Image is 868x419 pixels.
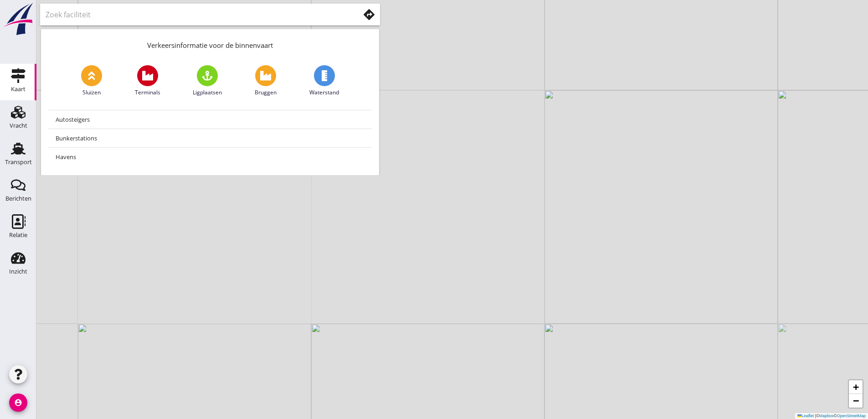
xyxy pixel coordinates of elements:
[255,65,277,97] a: Bruggen
[135,65,160,97] a: Terminals
[193,65,222,97] a: Ligplaatsen
[849,380,863,394] a: Zoom in
[795,413,868,419] div: © ©
[9,232,27,238] div: Relatie
[853,381,859,393] span: +
[11,86,26,92] div: Kaart
[135,88,160,97] span: Terminals
[853,395,859,406] span: −
[837,414,866,418] a: OpenStreetMap
[309,88,339,97] span: Waterstand
[5,196,31,202] div: Berichten
[46,7,347,22] input: Zoek faciliteit
[9,393,27,412] i: account_circle
[9,269,27,274] div: Inzicht
[41,29,379,58] div: Verkeersinformatie voor de binnenvaart
[193,88,222,97] span: Ligplaatsen
[309,65,339,97] a: Waterstand
[82,88,101,97] span: Sluizen
[849,394,863,408] a: Zoom out
[56,114,365,125] div: Autosteigers
[819,414,834,418] a: Mapbox
[2,2,35,36] img: logo-small.a267ee39.svg
[5,159,32,165] div: Transport
[797,414,814,418] a: Leaflet
[10,123,27,129] div: Vracht
[56,133,365,144] div: Bunkerstations
[255,88,277,97] span: Bruggen
[815,414,816,418] span: |
[81,65,102,97] a: Sluizen
[56,151,365,162] div: Havens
